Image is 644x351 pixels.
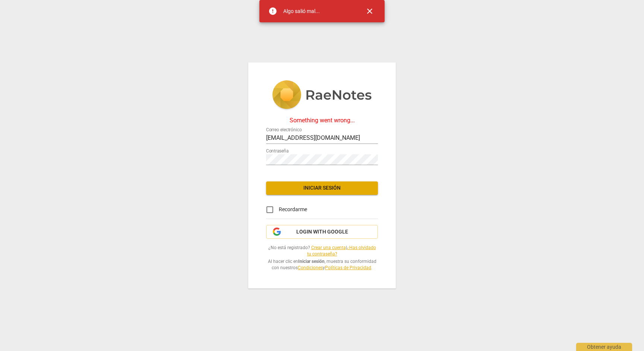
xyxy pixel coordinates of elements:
span: Recordarme [279,206,307,213]
button: Iniciar sesión [266,181,378,195]
button: Cerrar [361,2,379,20]
span: Iniciar sesión [272,184,372,192]
label: Correo electrónico [266,128,302,132]
a: Condiciones [298,265,323,270]
div: Obtener ayuda [576,343,632,351]
b: Iniciar sesión [298,259,325,264]
div: Algo salió mal... [283,7,320,15]
button: Login with Google [266,225,378,239]
a: ¿Has olvidado tu contraseña? [307,245,376,257]
img: 5ac2273c67554f335776073100b6d88f.svg [272,80,372,111]
span: close [365,7,374,16]
span: Login with Google [296,228,348,236]
span: error [268,7,277,16]
span: ¿No está registrado? | [266,245,378,257]
span: Al hacer clic en , muestra su conformidad con nuestros y . [266,258,378,271]
label: Contraseña [266,149,289,153]
div: Something went wrong... [266,117,378,124]
a: Políticas de Privacidad [325,265,371,270]
a: Crear una cuenta [311,245,346,250]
